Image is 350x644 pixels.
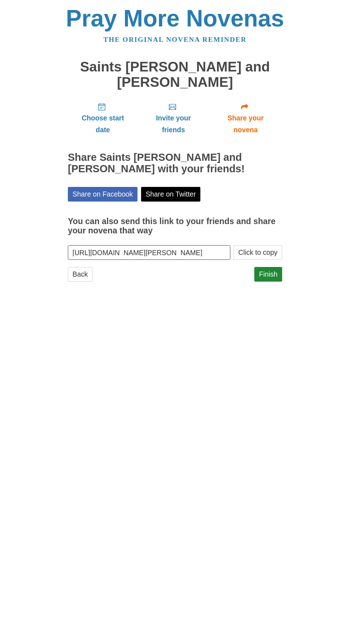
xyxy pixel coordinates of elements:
[68,267,92,282] a: Back
[68,97,138,139] a: Choose start date
[68,152,282,175] h2: Share Saints [PERSON_NAME] and [PERSON_NAME] with your friends!
[138,97,209,139] a: Invite your friends
[68,217,282,235] h3: You can also send this link to your friends and share your novena that way
[141,187,201,202] a: Share on Twitter
[209,97,282,139] a: Share your novena
[75,112,131,136] span: Choose start date
[104,36,247,43] a: The original novena reminder
[254,267,282,282] a: Finish
[234,245,282,260] button: Click to copy
[66,5,284,31] a: Pray More Novenas
[68,187,137,202] a: Share on Facebook
[145,112,202,136] span: Invite your friends
[216,112,275,136] span: Share your novena
[68,59,282,90] h1: Saints [PERSON_NAME] and [PERSON_NAME]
